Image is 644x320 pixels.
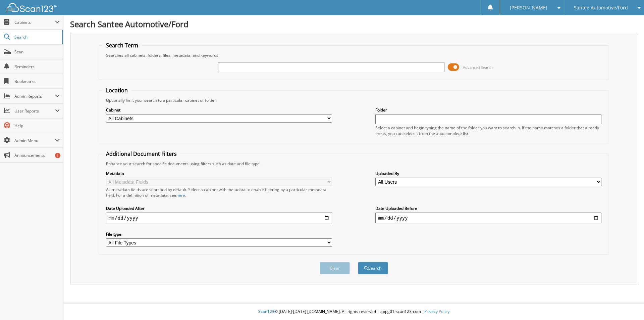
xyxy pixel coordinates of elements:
[63,304,644,320] div: © [DATE]-[DATE] [DOMAIN_NAME]. All rights reserved | appg01-scan123-com |
[14,34,59,40] span: Search
[103,42,142,49] legend: Search Term
[375,171,601,176] label: Uploaded By
[320,262,350,274] button: Clear
[106,187,332,198] div: All metadata fields are searched by default. Select a cabinet with metadata to enable filtering b...
[106,213,332,223] input: start
[14,108,55,114] span: User Reports
[610,288,644,320] iframe: Chat Widget
[510,6,547,10] span: [PERSON_NAME]
[14,123,60,129] span: Help
[106,171,332,176] label: Metadata
[14,152,60,158] span: Announcements
[70,18,637,30] h1: Search Santee Automotive/Ford
[375,205,601,211] label: Date Uploaded Before
[258,309,274,314] span: Scan123
[375,107,601,113] label: Folder
[103,161,605,167] div: Enhance your search for specific documents using filters such as date and file type.
[14,64,60,70] span: Reminders
[106,231,332,237] label: File type
[106,205,332,211] label: Date Uploaded After
[7,3,57,12] img: scan123-logo-white.svg
[463,65,493,70] span: Advanced Search
[375,125,601,136] div: Select a cabinet and begin typing the name of the folder you want to search in. If the name match...
[176,192,185,198] a: here
[103,97,605,103] div: Optionally limit your search to a particular cabinet or folder
[14,49,60,55] span: Scan
[14,93,55,99] span: Admin Reports
[103,87,131,94] legend: Location
[55,153,60,158] div: 1
[358,262,388,274] button: Search
[14,138,55,143] span: Admin Menu
[424,309,449,314] a: Privacy Policy
[103,150,180,157] legend: Additional Document Filters
[14,79,60,84] span: Bookmarks
[574,6,628,10] span: Santee Automotive/Ford
[375,213,601,223] input: end
[106,107,332,113] label: Cabinet
[103,52,605,58] div: Searches all cabinets, folders, files, metadata, and keywords
[14,19,55,25] span: Cabinets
